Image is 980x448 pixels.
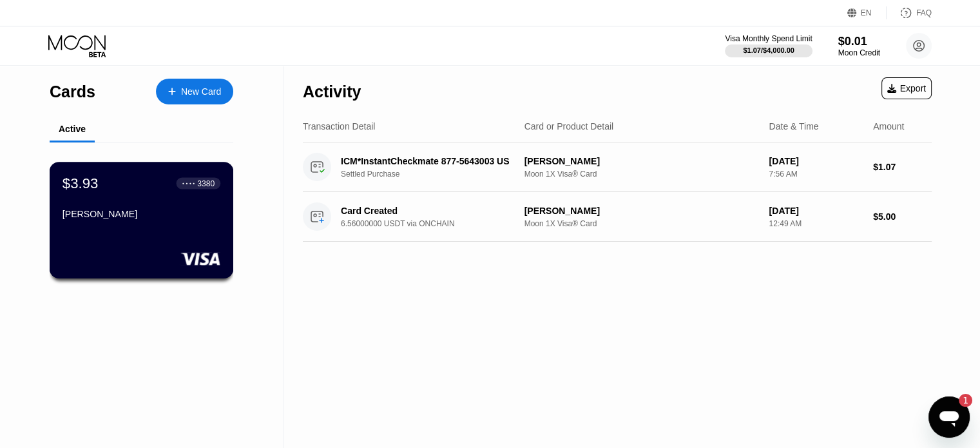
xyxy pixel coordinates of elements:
div: Moon 1X Visa® Card [524,170,759,179]
div: $5.00 [873,211,932,222]
div: New Card [181,86,221,97]
div: $1.07 [873,162,932,172]
div: Moon Credit [838,48,880,57]
div: New Card [156,79,233,104]
div: [PERSON_NAME] [62,209,220,219]
div: ICM*InstantCheckmate 877-5643003 USSettled Purchase[PERSON_NAME]Moon 1X Visa® Card[DATE]7:56 AM$1.07 [303,142,932,192]
div: Transaction Detail [303,121,375,131]
div: 7:56 AM [769,170,863,179]
div: ICM*InstantCheckmate 877-5643003 US [341,156,517,166]
div: $1.07 / $4,000.00 [743,46,794,54]
div: FAQ [887,6,932,19]
div: Card or Product Detail [524,121,614,131]
div: Export [887,83,926,93]
div: Activity [303,83,361,101]
div: Active [59,124,86,134]
iframe: Number of unread messages [946,394,972,407]
div: Card Created6.56000000 USDT via ONCHAIN[PERSON_NAME]Moon 1X Visa® Card[DATE]12:49 AM$5.00 [303,192,932,242]
div: Date & Time [769,121,818,131]
div: [PERSON_NAME] [524,156,759,166]
div: [DATE] [769,206,863,216]
iframe: Button to launch messaging window [928,396,970,438]
div: 12:49 AM [769,219,863,228]
div: Visa Monthly Spend Limit [725,34,812,43]
div: EN [861,8,872,17]
div: EN [847,6,887,19]
div: $3.93 [62,175,99,191]
div: Export [881,77,932,99]
div: $3.93● ● ● ●3380[PERSON_NAME] [50,162,233,278]
div: Card Created [341,206,517,216]
div: $0.01Moon Credit [838,35,880,57]
div: FAQ [916,8,932,17]
div: Settled Purchase [341,170,531,179]
div: Moon 1X Visa® Card [524,219,759,228]
div: ● ● ● ● [182,181,195,185]
div: Visa Monthly Spend Limit$1.07/$4,000.00 [725,34,812,57]
div: Amount [873,121,904,131]
div: 3380 [197,179,215,188]
div: 6.56000000 USDT via ONCHAIN [341,219,531,228]
div: [DATE] [769,156,863,166]
div: [PERSON_NAME] [524,206,759,216]
div: Cards [50,83,95,101]
div: $0.01 [838,35,880,48]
